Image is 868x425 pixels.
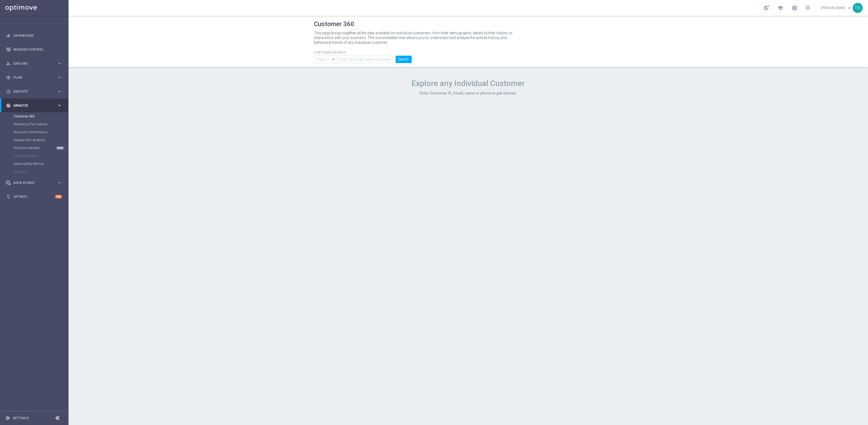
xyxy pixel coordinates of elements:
input: Enter CID, Email, name or phone [314,56,337,63]
i: keyboard_arrow_right [57,75,62,80]
h4: CUSTOMER SEARCH [314,51,412,54]
button: gps_fixed Plan keyboard_arrow_right [6,75,62,80]
a: Business Performance [14,130,55,134]
div: Customer 360 [14,112,68,120]
button: play_circle_outline Execute keyboard_arrow_right [6,89,62,94]
div: Predictive Models [14,144,68,152]
span: keyboard_arrow_down [846,5,852,11]
button: Search [396,56,412,63]
h1: Explore any Individual Customer [314,79,623,88]
div: Optibot [6,190,62,204]
a: Mission Control [13,42,62,56]
i: play_circle_outline [6,89,11,94]
div: Cohorts Analysis [14,152,68,160]
button: equalizer Dashboard [6,34,62,38]
a: Optibot [13,190,55,204]
a: Marketing Plan Explorer [14,122,55,126]
div: Business Performance [14,128,68,136]
i: gps_fixed [6,75,11,80]
div: Data Studio [6,180,57,185]
i: arrow_drop_down [331,56,336,63]
a: [PERSON_NAME]keyboard_arrow_down [821,4,853,12]
div: BI Studio [14,168,68,176]
div: Deliverability Metrics [14,160,68,168]
div: TK [853,3,863,13]
a: Customer 360 [14,114,55,118]
span: school [777,5,783,11]
button: lightbulb Optibot +10 [6,195,62,199]
i: keyboard_arrow_right [57,89,62,94]
a: Repeat Rate Analysis [14,138,55,142]
a: Dashboard [13,28,62,42]
div: Plan [6,75,57,80]
input: Enter CID, Email, name or phone [337,56,393,63]
i: equalizer [6,33,11,38]
span: Explore [13,62,57,65]
h1: Customer 360 [314,20,623,28]
div: Marketing Plan Explorer [14,120,68,128]
h3: Enter Customer ID, Email, name or phone to get started. [314,91,623,95]
div: Explore [6,61,57,66]
div: Repeat Rate Analysis [14,136,68,144]
button: track_changes Analyze keyboard_arrow_right [6,103,62,108]
a: Settings [13,417,29,420]
i: keyboard_arrow_right [57,180,62,185]
div: Mission Control [6,42,62,56]
i: lightbulb [6,194,11,199]
div: NEW [56,146,64,150]
div: Execute [6,89,57,94]
i: person_search [6,61,11,66]
div: Analyze [6,103,57,108]
button: person_search Explore keyboard_arrow_right [6,61,62,66]
div: +10 [55,195,62,198]
i: settings [5,416,10,421]
a: Deliverability Metrics [14,162,55,166]
i: keyboard_arrow_right [57,103,62,108]
i: keyboard_arrow_right [57,61,62,66]
div: Dashboard [6,28,62,42]
span: Execute [13,90,57,93]
span: Analyze [13,104,57,107]
button: Data Studio keyboard_arrow_right [6,181,62,185]
i: track_changes [6,103,11,108]
span: Plan [13,76,57,79]
a: Predictive Models [14,146,55,150]
span: Data Studio [13,181,57,184]
button: Mission Control [6,47,62,52]
p: This page brings together all the data available on individual customers, from their demographic ... [314,31,517,45]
